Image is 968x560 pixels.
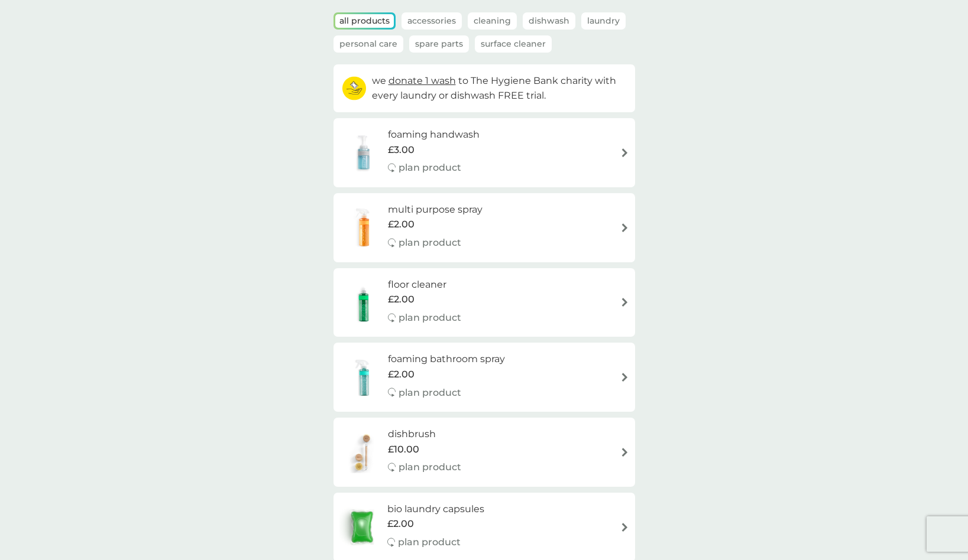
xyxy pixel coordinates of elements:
[399,160,461,175] p: plan product
[523,12,575,30] button: Dishwash
[339,282,388,323] img: floor cleaner
[388,127,480,142] h6: foaming handwash
[388,442,419,457] span: £10.00
[339,506,384,548] img: bio laundry capsules
[620,148,629,157] img: arrow right
[388,292,415,307] span: £2.00
[468,12,517,30] button: Cleaning
[620,448,629,457] img: arrow right
[372,73,626,103] p: we to The Hygiene Bank charity with every laundry or dishwash FREE trial.
[335,14,394,28] button: all products
[339,357,388,398] img: foaming bathroom spray
[388,351,505,367] h6: foaming bathroom spray
[620,223,629,232] img: arrow right
[388,426,461,442] h6: dishbrush
[387,516,414,532] span: £2.00
[334,35,403,53] button: Personal Care
[398,535,461,550] p: plan product
[388,142,415,158] span: £3.00
[387,502,484,517] h6: bio laundry capsules
[399,235,461,250] p: plan product
[620,373,629,382] img: arrow right
[389,75,456,86] span: donate 1 wash
[620,523,629,532] img: arrow right
[339,132,388,173] img: foaming handwash
[409,35,469,53] button: Spare Parts
[399,310,461,325] p: plan product
[388,367,415,382] span: £2.00
[388,202,483,217] h6: multi purpose spray
[388,217,415,232] span: £2.00
[388,277,461,292] h6: floor cleaner
[339,207,388,248] img: multi purpose spray
[475,35,552,53] button: Surface Cleaner
[620,298,629,307] img: arrow right
[402,12,462,30] button: Accessories
[339,432,388,473] img: dishbrush
[399,385,461,401] p: plan product
[581,12,626,30] button: Laundry
[399,460,461,475] p: plan product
